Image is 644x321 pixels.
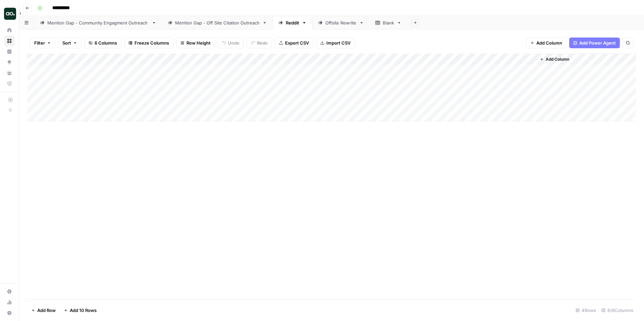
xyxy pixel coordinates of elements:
button: Workspace: Dillon Test [4,5,15,22]
a: Usage [4,297,15,308]
a: Mention Gap - Off Site Citation Outreach [162,16,273,29]
div: 6/6 Columns [599,305,636,316]
button: 6 Columns [84,38,121,48]
div: Blank [383,19,394,26]
button: Redo [247,38,272,48]
button: Add Column [526,38,567,48]
button: Add Power Agent [569,38,620,48]
a: Flightpath [4,78,15,89]
a: Opportunities [4,57,15,68]
a: Home [4,25,15,36]
span: Add Column [536,40,562,46]
span: Row Height [186,40,211,46]
button: Sort [58,38,82,48]
button: Import CSV [316,38,355,48]
span: Freeze Columns [135,40,169,46]
a: Settings [4,286,15,297]
a: Mention Gap - Community Engagment Outreach [34,16,162,29]
span: Export CSV [285,40,309,46]
button: Add 10 Rows [60,305,101,316]
button: Help + Support [4,308,15,318]
a: Your Data [4,68,15,78]
span: Sort [62,40,71,46]
img: Dillon Test Logo [4,8,16,20]
div: Reddit [286,19,299,26]
button: Add Row [27,305,60,316]
a: Insights [4,46,15,57]
button: Filter [30,38,55,48]
div: Offsite Rewrite [325,19,357,26]
span: Redo [257,40,268,46]
button: Undo [218,38,244,48]
span: Undo [228,40,239,46]
div: Mention Gap - Off Site Citation Outreach [175,19,260,26]
button: Add Column [537,55,572,64]
span: Add Row [37,307,56,314]
a: Reddit [273,16,312,29]
button: Export CSV [275,38,313,48]
span: Import CSV [326,40,351,46]
span: Filter [34,40,45,46]
span: Add Power Agent [579,40,616,46]
div: Mention Gap - Community Engagment Outreach [47,19,149,26]
a: Blank [370,16,407,29]
span: Add 10 Rows [70,307,97,314]
button: Freeze Columns [124,38,173,48]
a: Offsite Rewrite [312,16,370,29]
div: 4 Rows [573,305,599,316]
span: Add Column [546,56,569,62]
a: Browse [4,36,15,46]
span: 6 Columns [95,40,117,46]
button: Row Height [176,38,215,48]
